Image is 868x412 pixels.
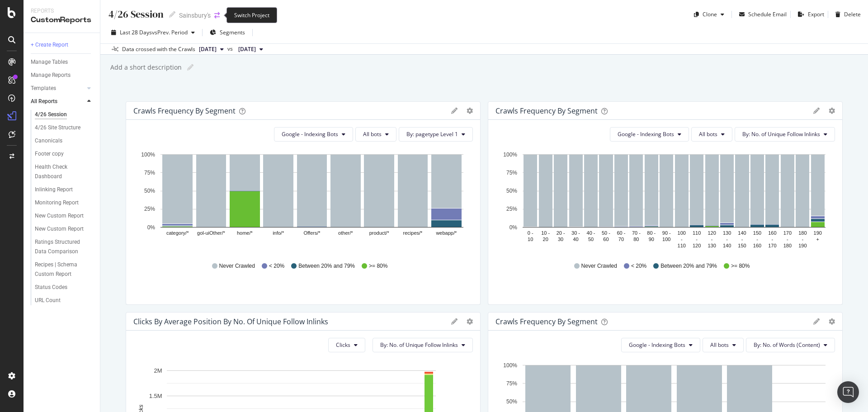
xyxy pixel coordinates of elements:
div: Clone [703,10,717,18]
a: Monitoring Report [35,198,94,208]
text: 30 - [571,230,580,236]
span: 2025 Sep. 15th [199,45,217,53]
div: A chart. [133,149,470,254]
text: 150 [738,243,746,248]
div: 4/26 Site Structure [35,123,80,133]
svg: A chart. [495,149,832,254]
div: Crawls Frequency By Segment [495,106,598,115]
i: Edit report name [187,64,193,71]
div: 4/26 Session [108,7,164,21]
text: 100% [141,152,155,158]
button: Segments [206,25,249,40]
text: - [696,237,698,242]
text: 160 [768,230,776,236]
text: 75% [144,170,155,176]
text: - [772,237,774,242]
span: vs Prev. Period [152,28,188,36]
text: 170 [783,230,792,236]
text: 140 [723,243,731,248]
text: recipes/* [403,230,423,236]
div: gear [467,108,473,114]
text: 160 [753,243,761,248]
span: vs [227,45,235,53]
text: Offers/* [303,230,321,236]
div: New Custom Report [35,211,84,221]
text: 25% [506,206,517,212]
text: 150 [753,230,761,236]
div: Sainsbury's [179,11,211,20]
text: 50 - [602,230,610,236]
text: 70 [618,237,624,242]
button: Google - Indexing Bots [610,127,689,142]
button: Export [794,7,824,22]
text: 75% [506,170,517,176]
button: By: No. of Unique Follow Inlinks [735,127,835,142]
span: Last 28 Days [120,28,152,36]
text: 30 [558,237,563,242]
button: Schedule Email [736,7,787,22]
div: Schedule Email [748,10,787,18]
button: All bots [355,127,396,142]
a: All Reports [31,97,85,106]
button: [DATE] [195,44,227,55]
text: 140 [738,230,746,236]
button: By: No. of Unique Follow Inlinks [373,338,473,352]
a: Canonicals [35,136,94,146]
text: 10 [528,237,533,242]
text: 0% [147,224,156,231]
text: 20 [543,237,548,242]
text: - [681,237,683,242]
span: Segments [220,28,245,36]
a: Health Check Dashboard [35,162,94,181]
span: >= 80% [369,262,387,270]
div: Canonicals [35,136,62,146]
div: Delete [844,10,861,18]
div: Crawls Frequency By Segment [133,106,236,115]
span: By: No. of Unique Follow Inlinks [742,130,820,138]
span: < 20% [631,262,646,270]
text: home/* [237,230,253,236]
text: 40 - [587,230,595,236]
a: Ratings Structured Data Comparison [35,237,94,256]
span: By: No. of Unique Follow Inlinks [380,341,458,349]
button: All bots [703,338,744,352]
text: 2M [154,367,162,374]
text: 50% [506,188,517,194]
div: Crawls Frequency By SegmentgeargearGoogle - Indexing BotsAll botsBy: No. of Unique Follow Inlinks... [488,101,843,305]
text: 100 [662,237,670,242]
a: Manage Reports [31,71,94,80]
div: Manage Tables [31,57,68,67]
text: 10 - [541,230,550,236]
div: Recipes | Schema Custom Report [35,260,88,279]
text: 130 [708,243,716,248]
text: - [711,237,713,242]
text: 90 [649,237,654,242]
text: 170 [768,243,776,248]
div: CustomReports [31,15,93,25]
text: 20 - [557,230,565,236]
text: 100% [503,362,517,369]
text: 60 [603,237,609,242]
text: - [756,237,758,242]
a: New Custom Report [35,224,94,234]
div: Add a short description [109,63,182,72]
span: Never Crawled [581,262,617,270]
div: + Create Report [31,40,68,50]
text: - [741,237,743,242]
div: 4/26 Session [35,110,67,119]
text: 100 [678,230,686,236]
text: 50 [588,237,594,242]
text: 110 [693,230,701,236]
span: Between 20% and 79% [660,262,717,270]
text: 70 - [632,230,641,236]
div: Inlinking Report [35,185,73,194]
text: gol-uiOther/* [197,230,225,236]
button: Last 28 DaysvsPrev. Period [108,25,198,40]
text: 130 [723,230,731,236]
div: URL Count [35,296,61,305]
button: Clone [690,7,728,22]
span: Google - Indexing Bots [618,130,674,138]
text: 180 [798,230,807,236]
text: 50% [506,398,517,405]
